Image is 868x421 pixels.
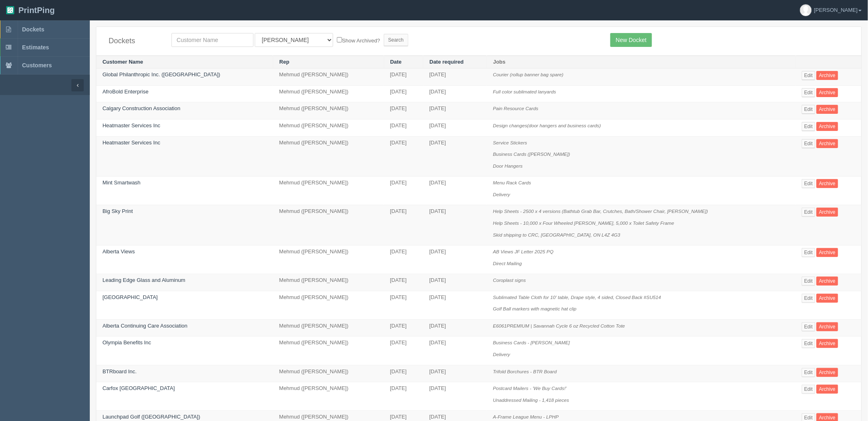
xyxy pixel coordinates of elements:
[384,136,423,177] td: [DATE]
[423,85,487,102] td: [DATE]
[273,177,384,205] td: Mehmud ([PERSON_NAME])
[273,274,384,291] td: Mehmud ([PERSON_NAME])
[423,382,487,411] td: [DATE]
[493,369,557,374] i: Trifold Borchures - BTR Board
[384,85,423,102] td: [DATE]
[384,34,408,46] input: Search
[817,385,838,394] a: Archive
[493,220,674,226] i: Help Sheets - 10,000 x Four Wheeled [PERSON_NAME], 5,000 x Toilet Safety Frame
[817,179,838,188] a: Archive
[817,105,838,114] a: Archive
[802,294,815,303] a: Edit
[423,102,487,120] td: [DATE]
[273,337,384,365] td: Mehmud ([PERSON_NAME])
[493,72,564,77] i: Courier (rollup banner bag spare)
[493,261,522,266] i: Direct Mailing
[102,89,149,95] a: AfroBold Enterprise
[279,59,289,65] a: Rep
[802,105,815,114] a: Edit
[817,248,838,257] a: Archive
[493,340,570,345] i: Business Cards - [PERSON_NAME]
[273,365,384,382] td: Mehmud ([PERSON_NAME])
[423,291,487,319] td: [DATE]
[817,208,838,217] a: Archive
[102,59,143,65] a: Customer Name
[384,319,423,337] td: [DATE]
[817,277,838,286] a: Archive
[493,352,510,357] i: Delivery
[109,37,159,45] h4: Dockets
[817,71,838,80] a: Archive
[22,62,52,69] span: Customers
[384,177,423,205] td: [DATE]
[817,122,838,131] a: Archive
[273,246,384,274] td: Mehmud ([PERSON_NAME])
[102,122,160,129] a: Heatmaster Services Inc
[384,291,423,319] td: [DATE]
[102,105,180,111] a: Calgary Construction Association
[337,35,380,45] label: Show Archived?
[802,339,815,348] a: Edit
[802,179,815,188] a: Edit
[817,339,838,348] a: Archive
[802,122,815,131] a: Edit
[384,102,423,120] td: [DATE]
[423,365,487,382] td: [DATE]
[423,69,487,86] td: [DATE]
[817,88,838,97] a: Archive
[423,177,487,205] td: [DATE]
[102,339,151,346] a: Olympia Benefits Inc
[493,249,554,254] i: AB Views JF Letter 2025 PQ
[487,55,796,69] th: Jobs
[102,179,140,186] a: Mint Smartwash
[493,208,708,214] i: Help Sheets - 2500 x 4 versions (Bathtub Grab Bar, Crutches, Bath/Shower Chair, [PERSON_NAME])
[423,136,487,177] td: [DATE]
[102,208,133,214] a: Big Sky Print
[423,205,487,246] td: [DATE]
[384,205,423,246] td: [DATE]
[273,382,384,411] td: Mehmud ([PERSON_NAME])
[493,163,523,168] i: Door Hangers
[493,192,510,197] i: Delivery
[384,246,423,274] td: [DATE]
[493,397,569,403] i: Unaddressed Mailing - 1,418 pieces
[423,246,487,274] td: [DATE]
[102,323,187,329] a: Alberta Continuing Care Association
[337,37,342,42] input: Show Archived?
[171,33,254,47] input: Customer Name
[273,319,384,337] td: Mehmud ([PERSON_NAME])
[273,291,384,319] td: Mehmud ([PERSON_NAME])
[384,337,423,365] td: [DATE]
[273,85,384,102] td: Mehmud ([PERSON_NAME])
[493,106,539,111] i: Pain Resource Cards
[493,414,559,419] i: A-Frame League Menu - LPHP
[423,319,487,337] td: [DATE]
[423,120,487,137] td: [DATE]
[802,277,815,286] a: Edit
[423,337,487,365] td: [DATE]
[802,322,815,331] a: Edit
[430,59,464,65] a: Date required
[102,248,135,255] a: Alberta Views
[102,140,160,146] a: Heatmaster Services Inc
[384,120,423,137] td: [DATE]
[802,71,815,80] a: Edit
[817,322,838,331] a: Archive
[493,277,526,283] i: Coroplast signs
[493,232,621,237] i: Skid shipping to CRC, [GEOGRAPHIC_DATA], ON L4Z 4G3
[802,385,815,394] a: Edit
[493,386,567,391] i: Postcard Mailers - 'We Buy Cards!'
[22,26,44,33] span: Dockets
[493,123,601,128] i: Design changes(door hangers and business cards)
[273,120,384,137] td: Mehmud ([PERSON_NAME])
[102,414,200,420] a: Launchpad Golf ([GEOGRAPHIC_DATA])
[384,382,423,411] td: [DATE]
[102,368,137,374] a: BTRboard Inc.
[493,140,527,145] i: Service Stickers
[802,368,815,377] a: Edit
[610,33,652,47] a: New Docket
[802,88,815,97] a: Edit
[802,208,815,217] a: Edit
[493,295,661,300] i: Sublimated Table Cloth for 10' table, Drape style, 4 sided, Closed Back #SU514
[800,4,812,16] img: avatar_default-7531ab5dedf162e01f1e0bb0964e6a185e93c5c22dfe317fb01d7f8cd2b1632c.jpg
